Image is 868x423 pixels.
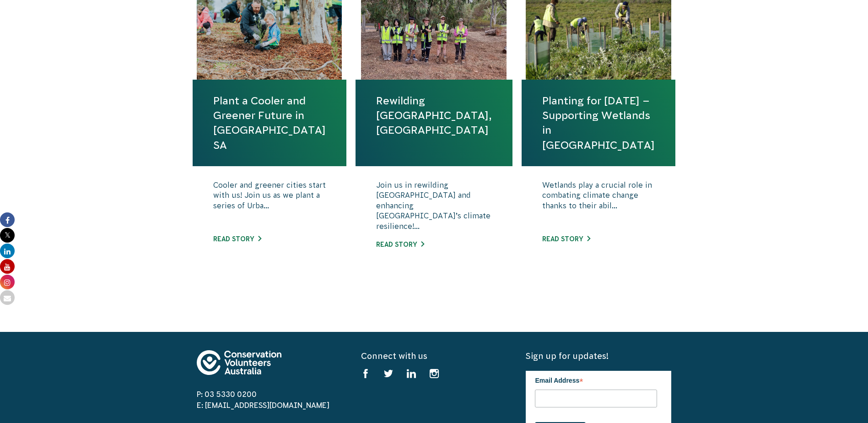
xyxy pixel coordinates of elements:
[361,350,507,362] h5: Connect with us
[213,235,261,243] a: Read story
[376,180,492,231] p: Join us in rewilding [GEOGRAPHIC_DATA] and enhancing [GEOGRAPHIC_DATA]’s climate resilience!...
[542,93,655,152] a: Planting for [DATE] – Supporting Wetlands in [GEOGRAPHIC_DATA]
[542,180,655,226] p: Wetlands play a crucial role in combating climate change thanks to their abil...
[197,390,257,398] a: P: 03 5330 0200
[376,241,424,248] a: Read story
[197,401,329,409] a: E: [EMAIL_ADDRESS][DOMAIN_NAME]
[526,350,671,362] h5: Sign up for updates!
[376,93,492,138] a: Rewilding [GEOGRAPHIC_DATA], [GEOGRAPHIC_DATA]
[197,350,281,375] img: logo-footer.svg
[213,93,326,152] a: Plant a Cooler and Greener Future in [GEOGRAPHIC_DATA] SA
[213,180,326,226] p: Cooler and greener cities start with us! Join us as we plant a series of Urba...
[542,235,590,243] a: Read story
[535,371,657,388] label: Email Address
